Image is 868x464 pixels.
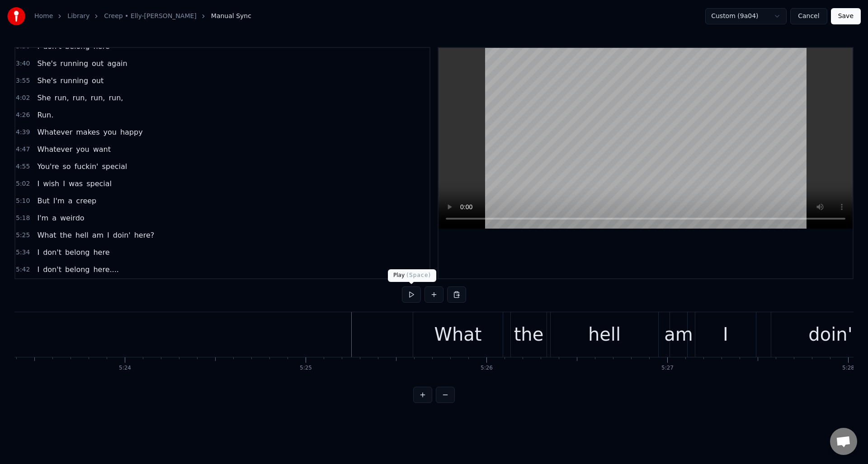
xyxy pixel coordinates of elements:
span: She's [36,75,57,86]
span: a [67,196,74,206]
span: 5:18 [16,214,30,223]
img: youka [7,7,25,25]
span: She [36,93,52,103]
span: I [106,230,110,240]
span: running [59,58,89,69]
a: Home [34,12,53,21]
div: doin' [808,321,852,348]
span: run, [72,93,88,103]
span: 4:55 [16,162,30,171]
span: here.... [92,264,119,275]
span: Whatever [36,144,73,155]
a: Library [67,12,90,21]
div: I [723,321,728,348]
span: run, [90,93,106,103]
span: You're [36,161,60,172]
span: I'm [52,196,66,206]
span: hell [75,230,90,240]
div: What [434,321,481,348]
span: out [91,75,104,86]
span: I [36,247,40,258]
span: don't [42,247,62,258]
a: Creep • Elly-[PERSON_NAME] [104,12,197,21]
span: so [62,161,72,172]
span: Manual Sync [211,12,251,21]
span: 4:39 [16,128,30,137]
div: Open chat [830,428,857,455]
div: 5:24 [119,365,131,372]
span: 4:02 [16,94,30,103]
span: special [101,161,128,172]
div: am [664,321,693,348]
div: the [514,321,544,348]
span: 4:47 [16,145,30,154]
span: ( Space ) [406,272,431,278]
span: 5:10 [16,197,30,206]
span: want [92,144,112,155]
span: 5:02 [16,179,30,188]
span: 3:55 [16,76,30,85]
nav: breadcrumb [34,12,251,21]
span: I [36,264,40,275]
span: out [91,58,104,69]
button: Cancel [790,8,827,24]
div: 5:27 [661,365,674,372]
div: Play [388,269,436,282]
span: What [36,230,57,240]
span: belong [64,247,91,258]
span: Run. [36,110,54,120]
span: 4:26 [16,111,30,120]
span: again [106,58,128,69]
span: here [92,247,110,258]
span: I [62,178,66,189]
span: here? [133,230,156,240]
span: creep [75,196,97,206]
span: 3:40 [16,59,30,68]
span: doin' [112,230,132,240]
span: special [85,178,113,189]
span: was [68,178,84,189]
span: am [91,230,104,240]
span: the [59,230,73,240]
button: Save [831,8,861,24]
span: weirdo [59,213,85,223]
span: run, [108,93,124,103]
span: But [36,196,50,206]
span: Whatever [36,127,73,137]
span: belong [64,264,91,275]
span: running [59,75,89,86]
span: 5:34 [16,248,30,257]
span: run, [54,93,70,103]
span: wish [42,178,60,189]
div: hell [588,321,621,348]
span: makes [75,127,100,137]
span: don't [42,264,62,275]
div: 5:26 [481,365,493,372]
span: you [75,144,90,155]
div: 5:28 [842,365,854,372]
span: fuckin' [74,161,99,172]
span: I [36,178,40,189]
span: 5:42 [16,265,30,274]
span: I'm [36,213,49,223]
span: She's [36,58,57,69]
span: happy [119,127,144,137]
span: 5:25 [16,231,30,240]
span: a [51,213,57,223]
div: 5:25 [300,365,312,372]
span: you [103,127,118,137]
